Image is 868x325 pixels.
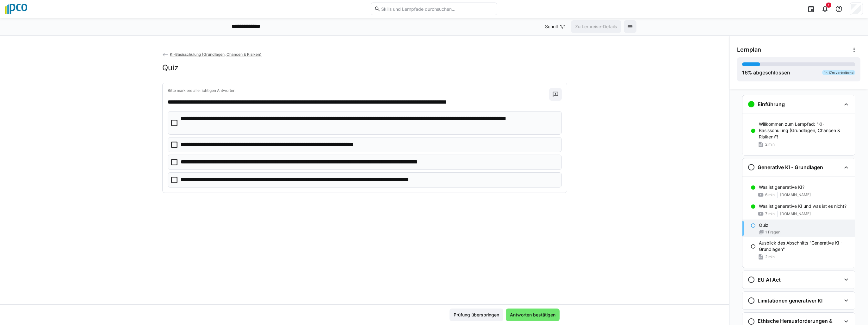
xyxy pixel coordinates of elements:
[759,121,850,140] p: Willkommen zum Lernpfad: "KI-Basisschulung (Grundlagen, Chancen & Risiken)"!
[545,23,566,30] p: Schritt 1/1
[759,184,804,190] p: Was ist generative KI?
[765,230,780,235] span: 1 Fragen
[449,309,503,321] button: Prüfung überspringen
[780,192,811,197] span: [DOMAIN_NAME]
[765,211,775,216] span: 7 min
[765,254,775,259] span: 2 min
[453,312,500,318] span: Prüfung überspringen
[509,312,556,318] span: Antworten bestätigen
[822,70,855,75] div: 1h 17m verbleibend
[168,88,549,93] p: Bitte markiere alle richtigen Antworten.
[162,52,262,57] a: KI-Basisschulung (Grundlagen, Chancen & Risiken)
[765,192,775,197] span: 6 min
[381,6,494,12] input: Skills und Lernpfade durchsuchen…
[737,46,761,53] span: Lernplan
[571,20,621,33] button: Zu Lernreise-Details
[765,142,775,147] span: 2 min
[506,309,560,321] button: Antworten bestätigen
[759,203,846,209] p: Was ist generative KI und was ist es nicht?
[742,69,748,76] span: 16
[758,101,785,107] h3: Einführung
[162,63,178,73] h2: Quiz
[574,23,618,30] span: Zu Lernreise-Details
[758,164,823,170] h3: Generative KI - Grundlagen
[758,297,822,304] h3: Limitationen generativer KI
[170,52,262,57] span: KI-Basisschulung (Grundlagen, Chancen & Risiken)
[780,211,811,216] span: [DOMAIN_NAME]
[828,3,829,7] span: 1
[742,69,790,76] div: % abgeschlossen
[759,240,850,252] p: Ausblick des Abschnitts "Generative KI - Grundlagen"
[758,277,781,283] h3: EU AI Act
[759,222,768,228] p: Quiz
